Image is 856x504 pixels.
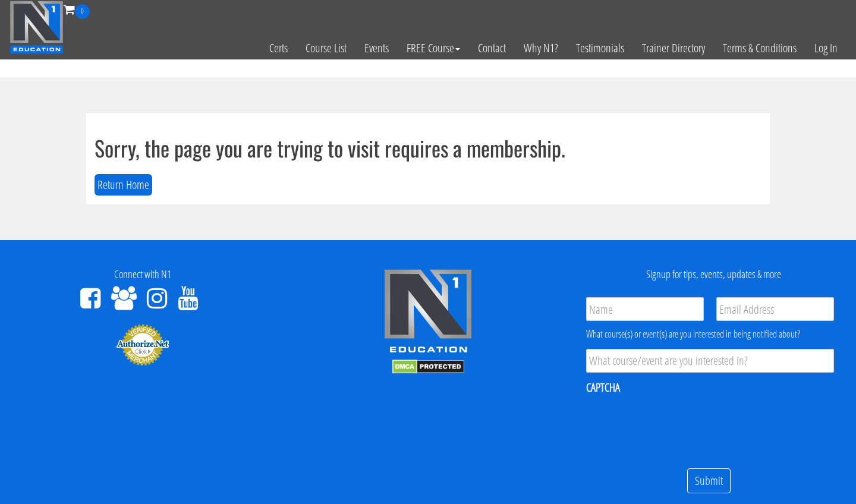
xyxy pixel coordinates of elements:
[9,269,276,281] h4: Connect with N1
[297,19,355,77] a: Course List
[687,468,731,494] input: Submit
[586,327,834,341] div: What course(s) or event(s) are you interested in being notified about?
[716,297,834,321] input: Email Address
[260,19,297,77] a: Certs
[586,297,704,321] input: Name
[586,380,620,395] label: CAPTCHA
[95,136,761,160] h1: Sorry, the page you are trying to visit requires a membership.
[633,19,714,77] a: Trainer Directory
[75,4,90,19] span: 0
[116,323,169,366] img: Authorize.Net Merchant - Click to Verify
[355,19,398,77] a: Events
[567,19,633,77] a: Testimonials
[392,360,464,374] img: DMCA.com Protection Status
[515,19,567,77] a: Why N1?
[586,349,834,373] input: What course/event are you interested in?
[805,19,846,77] a: Log In
[64,1,90,17] a: 0
[398,19,469,77] a: FREE Course
[95,174,152,196] button: Return Home
[469,19,515,77] a: Contact
[586,403,767,449] iframe: reCAPTCHA
[580,269,847,281] h4: Signup for tips, events, updates & more
[714,19,805,77] a: Terms & Conditions
[10,1,64,54] img: n1-education
[383,269,473,357] img: n1-edu-logo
